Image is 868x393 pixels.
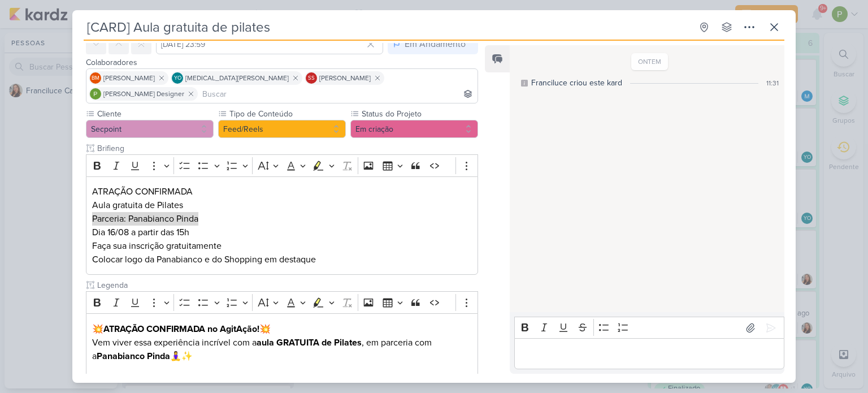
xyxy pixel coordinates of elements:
p: Aula gratuita de Pilates [92,198,472,212]
label: Status do Projeto [361,108,478,120]
div: Editor toolbar [86,154,478,176]
button: Em criação [350,120,478,138]
div: Simone Regina Sa [306,72,317,84]
button: Em Andamento [388,34,478,54]
div: Colaboradores [86,57,478,68]
p: Dia 16/08 a partir das 15h [92,226,472,239]
div: Editor editing area: main [86,176,478,275]
p: SS [308,76,315,81]
input: Select a date [156,34,383,54]
input: Kard Sem Título [84,17,692,37]
button: Feed/Reels [218,120,346,138]
p: Faça sua inscrição gratuitamente Colocar logo da Panabianco e do Shopping em destaque [92,239,472,266]
span: [PERSON_NAME] Designer [103,89,184,99]
input: Texto sem título [95,279,478,291]
label: Tipo de Conteúdo [228,108,346,120]
span: [MEDICAL_DATA][PERSON_NAME] [185,73,289,83]
p: YO [174,76,181,81]
div: Franciluce criou este kard [531,77,622,89]
div: Editor editing area: main [514,338,784,369]
span: [PERSON_NAME] [103,73,155,83]
p: ATRAÇÃO CONFIRMADA [92,185,472,198]
strong: ATRAÇÃO CONFIRMADA no AgitAção! [103,323,259,335]
strong: Panabianco Pinda [97,351,170,362]
p: 💥 💥 [92,322,472,336]
div: Yasmin Oliveira [172,72,183,84]
strong: aula GRATUITA de Pilates [257,337,362,348]
img: Paloma Paixão Designer [90,88,101,100]
div: Editor toolbar [514,317,784,339]
div: Editor toolbar [86,291,478,313]
p: Parceria: Panabianco Pinda [92,212,472,226]
button: Secpoint [86,120,214,138]
p: BM [92,76,99,81]
div: Beth Monteiro [90,72,101,84]
div: Em Andamento [405,37,466,51]
input: Buscar [200,87,475,101]
input: Texto sem título [95,142,478,154]
div: 11:31 [766,78,779,88]
p: Vem viver essa experiência incrível com a , em parceria com a 🧘‍♀️✨ [92,336,472,363]
span: [PERSON_NAME] [319,73,371,83]
label: Cliente [96,108,214,120]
